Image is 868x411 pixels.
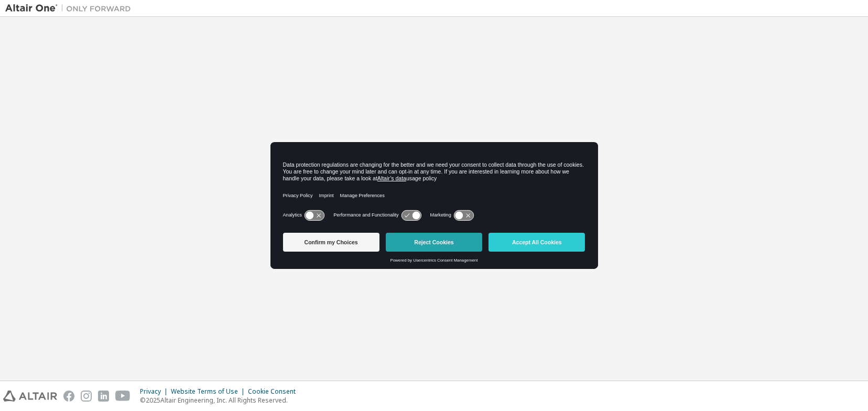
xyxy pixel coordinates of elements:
[3,391,57,402] img: altair_logo.svg
[98,391,109,402] img: linkedin.svg
[248,387,302,396] div: Cookie Consent
[140,396,302,405] p: © 2025 Altair Engineering, Inc. All Rights Reserved.
[115,391,131,402] img: youtube.svg
[81,391,92,402] img: instagram.svg
[63,391,74,402] img: facebook.svg
[5,3,136,14] img: Altair One
[171,387,248,396] div: Website Terms of Use
[140,387,171,396] div: Privacy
